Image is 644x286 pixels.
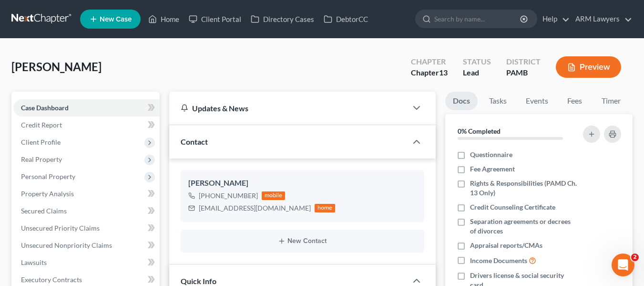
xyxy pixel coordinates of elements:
[594,92,628,110] a: Timer
[184,11,246,28] a: Client Portal
[21,224,100,232] span: Unsecured Priority Claims
[13,254,160,271] a: Lawsuits
[411,56,448,67] div: Chapter
[470,179,578,198] span: Rights & Responsibilities (PAMD Ch. 13 Only)
[506,56,541,67] div: District
[13,202,160,220] a: Secured Claims
[21,241,112,249] span: Unsecured Nonpriority Claims
[21,104,69,112] span: Case Dashboard
[506,67,541,78] div: PAMB
[463,67,491,78] div: Lead
[181,137,208,146] span: Contact
[470,164,515,174] span: Fee Agreement
[315,204,336,212] div: home
[463,56,491,67] div: Status
[470,256,527,265] span: Income Documents
[612,254,634,276] iframe: Intercom live chat
[143,11,184,28] a: Home
[481,92,514,110] a: Tasks
[100,16,132,23] span: New Case
[13,185,160,202] a: Property Analysis
[556,56,621,78] button: Preview
[188,237,417,245] button: New Contact
[470,217,578,236] span: Separation agreements or decrees of divorces
[571,11,632,28] a: ARM Lawyers
[21,258,47,266] span: Lawsuits
[319,11,373,28] a: DebtorCC
[21,275,82,284] span: Executory Contracts
[13,237,160,254] a: Unsecured Nonpriority Claims
[13,220,160,237] a: Unsecured Priority Claims
[458,127,501,135] strong: 0% Completed
[11,60,102,74] span: [PERSON_NAME]
[411,67,448,78] div: Chapter
[188,178,417,189] div: [PERSON_NAME]
[21,207,67,215] span: Secured Claims
[560,92,590,110] a: Fees
[470,241,542,250] span: Appraisal reports/CMAs
[21,190,74,198] span: Property Analysis
[439,68,448,77] span: 13
[199,191,258,201] div: [PHONE_NUMBER]
[21,121,62,129] span: Credit Report
[21,138,61,146] span: Client Profile
[470,202,555,212] span: Credit Counseling Certificate
[181,276,216,286] span: Quick Info
[262,191,286,200] div: mobile
[538,11,570,28] a: Help
[434,10,521,28] input: Search by name...
[21,155,62,163] span: Real Property
[13,99,160,117] a: Case Dashboard
[246,11,319,28] a: Directory Cases
[199,203,311,213] div: [EMAIL_ADDRESS][DOMAIN_NAME]
[181,103,396,113] div: Updates & News
[518,92,556,110] a: Events
[13,117,160,134] a: Credit Report
[445,92,478,110] a: Docs
[21,172,75,180] span: Personal Property
[631,254,639,261] span: 2
[470,150,512,159] span: Questionnaire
